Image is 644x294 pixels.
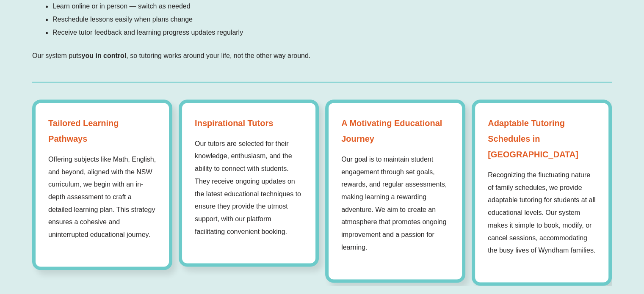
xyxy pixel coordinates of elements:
div: 2 / 4 [179,99,319,267]
p: Recognizing the fluctuating nature of family schedules, we provide adaptable tutoring for student... [488,169,596,257]
div: 4 / 4 [472,99,612,286]
strong: Adaptable Tutoring Schedules in [GEOGRAPHIC_DATA] [488,115,596,162]
p: Offering subjects like Math, English, and beyond, aligned with the NSW curriculum, we begin with ... [48,153,156,241]
iframe: Chat Widget [503,199,644,294]
p: Our goal is to maintain student engagement through set goals, rewards, and regular assessments, m... [341,153,449,254]
span: Learn online or in person — switch as needed [53,3,191,10]
b: you in control [82,52,127,59]
strong: Tailored Learning Pathways [48,115,156,147]
div: 3 / 4 [325,99,465,283]
strong: A Motivating Educational Journey [341,115,449,147]
span: Reschedule lessons easily when plans change [53,16,193,23]
span: Receive tutor feedback and learning progress updates regularly [53,29,243,36]
strong: Inspirational Tutors [195,115,303,131]
p: Our tutors are selected for their knowledge, enthusiasm, and the ability to connect with students... [195,137,303,238]
span: Our system puts [32,52,81,59]
div: 1 / 4 [32,99,172,270]
span: , so tutoring works around your life, not the other way around. [126,52,310,59]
